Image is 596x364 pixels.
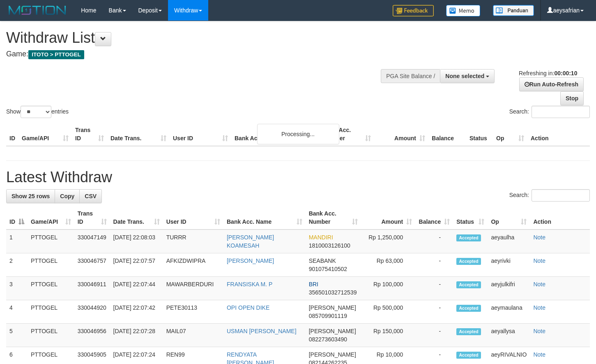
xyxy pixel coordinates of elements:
[6,253,28,277] td: 2
[309,257,336,264] span: SEABANK
[6,324,28,347] td: 5
[488,206,530,230] th: Op: activate to sort column ascending
[6,169,590,185] h1: Latest Withdraw
[74,300,110,324] td: 330044920
[74,277,110,300] td: 330046911
[533,257,545,264] a: Note
[74,230,110,253] td: 330047149
[560,91,584,105] a: Stop
[361,277,415,300] td: Rp 100,000
[6,50,389,58] h4: Game:
[110,300,163,324] td: [DATE] 22:07:42
[415,324,453,347] td: -
[55,189,80,203] a: Copy
[107,123,170,146] th: Date Trans.
[18,123,72,146] th: Game/API
[6,206,28,230] th: ID: activate to sort column descending
[163,277,223,300] td: MAWARBERDURI
[227,304,269,311] a: OPI OPEN DIKE
[532,106,590,118] input: Search:
[223,206,306,230] th: Bank Acc. Name: activate to sort column ascending
[488,230,530,253] td: aeyaulha
[519,77,584,91] a: Run Auto-Refresh
[28,253,74,277] td: PTTOGEL
[74,253,110,277] td: 330046757
[533,328,545,334] a: Note
[393,5,434,16] img: Feedback.jpg
[170,123,231,146] th: User ID
[309,289,357,296] span: Copy 356501032712539 to clipboard
[163,300,223,324] td: PETE30113
[361,300,415,324] td: Rp 500,000
[453,206,488,230] th: Status: activate to sort column ascending
[488,277,530,300] td: aeyjulkifri
[361,324,415,347] td: Rp 150,000
[381,69,440,83] div: PGA Site Balance /
[456,305,481,312] span: Accepted
[533,304,545,311] a: Note
[446,5,481,16] img: Button%20Memo.svg
[519,70,577,77] span: Refreshing in:
[227,328,297,334] a: USMAN [PERSON_NAME]
[361,230,415,253] td: Rp 1,250,000
[28,324,74,347] td: PTTOGEL
[488,300,530,324] td: aeymaulana
[509,106,590,118] label: Search:
[533,351,545,358] a: Note
[361,206,415,230] th: Amount: activate to sort column ascending
[110,253,163,277] td: [DATE] 22:07:57
[509,189,590,202] label: Search:
[110,206,163,230] th: Date Trans.: activate to sort column ascending
[28,230,74,253] td: PTTOGEL
[21,106,51,118] select: Showentries
[309,242,350,249] span: Copy 1810003126100 to clipboard
[488,324,530,347] td: aeyallysa
[309,266,347,272] span: Copy 901075410502 to clipboard
[257,124,339,144] div: Processing...
[488,253,530,277] td: aeyrivki
[79,189,102,203] a: CSV
[163,253,223,277] td: AFKIZDWIPRA
[60,193,74,199] span: Copy
[415,277,453,300] td: -
[28,206,74,230] th: Game/API: activate to sort column ascending
[527,123,590,146] th: Action
[374,123,428,146] th: Amount
[456,352,481,359] span: Accepted
[428,123,466,146] th: Balance
[28,50,84,59] span: ITOTO > PTTOGEL
[231,123,320,146] th: Bank Acc. Name
[163,230,223,253] td: TURRR
[533,281,545,287] a: Note
[6,106,69,118] label: Show entries
[28,300,74,324] td: PTTOGEL
[28,277,74,300] td: PTTOGEL
[6,30,389,46] h1: Withdraw List
[227,257,274,264] a: [PERSON_NAME]
[533,234,545,241] a: Note
[306,206,361,230] th: Bank Acc. Number: activate to sort column ascending
[6,4,69,16] img: MOTION_logo.png
[6,189,55,203] a: Show 25 rows
[415,300,453,324] td: -
[309,234,333,241] span: MANDIRI
[415,230,453,253] td: -
[110,324,163,347] td: [DATE] 22:07:28
[309,351,356,358] span: [PERSON_NAME]
[227,234,274,249] a: [PERSON_NAME] KOAMESAH
[554,70,577,77] strong: 00:00:10
[6,300,28,324] td: 4
[440,69,495,83] button: None selected
[309,304,356,311] span: [PERSON_NAME]
[309,281,318,287] span: BRI
[415,206,453,230] th: Balance: activate to sort column ascending
[163,206,223,230] th: User ID: activate to sort column ascending
[320,123,374,146] th: Bank Acc. Number
[532,189,590,202] input: Search:
[6,230,28,253] td: 1
[309,328,356,334] span: [PERSON_NAME]
[74,324,110,347] td: 330046956
[227,281,272,287] a: FRANSISKA M. P
[493,5,534,16] img: panduan.png
[309,336,347,343] span: Copy 082273603490 to clipboard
